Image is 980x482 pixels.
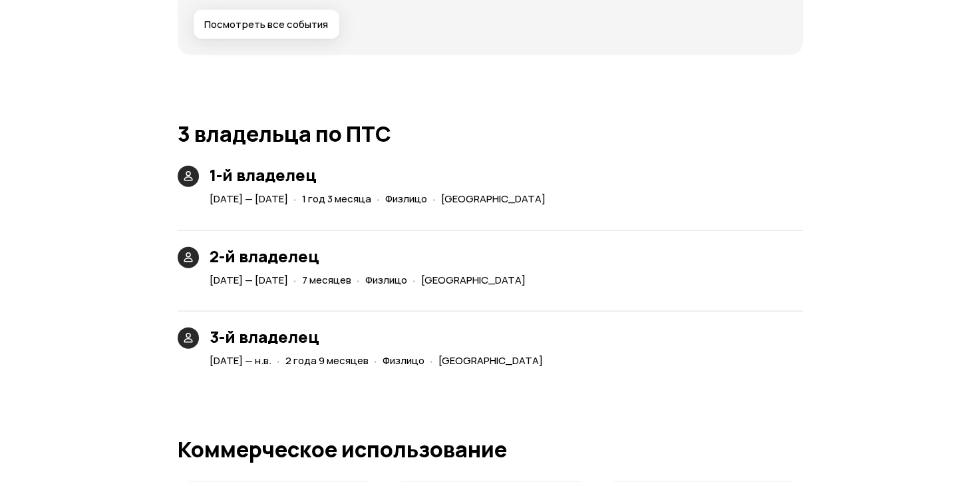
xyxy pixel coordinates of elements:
span: · [377,188,380,210]
span: · [277,350,280,371]
span: Физлицо [385,192,427,206]
h1: Коммерческое использование [178,437,803,461]
span: 1 год 3 месяца [302,192,371,206]
h1: 3 владельца по ПТС [178,122,803,146]
span: Физлицо [365,273,407,287]
span: [GEOGRAPHIC_DATA] [421,273,526,287]
span: [GEOGRAPHIC_DATA] [441,192,546,206]
span: Посмотреть все события [204,18,328,31]
span: 2 года 9 месяцев [285,354,369,367]
span: [DATE] — н.в. [210,354,271,367]
span: · [293,269,297,291]
span: · [293,188,297,210]
button: Посмотреть все события [194,10,339,39]
span: [GEOGRAPHIC_DATA] [438,354,543,367]
span: [DATE] — [DATE] [210,192,288,206]
span: · [374,350,377,371]
span: 7 месяцев [302,273,351,287]
span: · [357,269,360,291]
h3: 2-й владелец [210,247,531,266]
span: · [432,188,436,210]
span: · [412,269,416,291]
span: [DATE] — [DATE] [210,273,288,287]
h3: 3-й владелец [210,328,548,346]
h3: 1-й владелец [210,166,551,184]
span: · [430,350,433,371]
span: Физлицо [383,354,424,367]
